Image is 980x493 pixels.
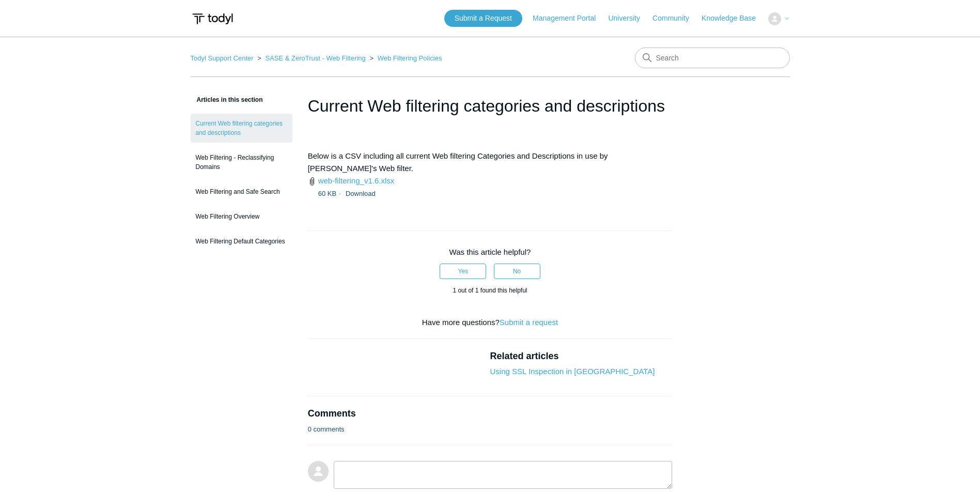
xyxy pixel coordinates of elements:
[308,424,345,435] p: 0 comments
[191,207,292,226] a: Web Filtering Overview
[308,407,673,421] h2: Comments
[318,176,395,185] a: web-filtering_v1.6.xlsx
[533,13,606,24] a: Management Portal
[608,13,650,24] a: University
[449,248,531,256] span: Was this article helpful?
[191,96,263,103] span: Articles in this section
[191,114,292,143] a: Current Web filtering categories and descriptions
[308,317,673,329] div: Have more questions?
[191,232,292,251] a: Web Filtering Default Categories
[453,287,527,294] span: 1 out of 1 found this helpful
[318,190,344,197] span: 60 KB
[444,10,522,27] a: Submit a Request
[378,54,442,62] a: Web Filtering Policies
[440,264,486,279] button: This article was helpful
[191,54,256,62] li: Todyl Support Center
[652,13,699,24] a: Community
[635,48,790,68] input: Search
[702,13,766,24] a: Knowledge Base
[500,318,558,327] a: Submit a request
[346,190,376,197] a: Download
[191,9,235,28] img: Todyl Support Center Help Center home page
[308,150,673,175] p: Below is a CSV including all current Web filtering Categories and Descriptions in use by [PERSON_...
[367,54,442,62] li: Web Filtering Policies
[334,461,673,489] textarea: Add your comment
[255,54,367,62] li: SASE & ZeroTrust - Web Filtering
[490,367,655,376] a: Using SSL Inspection in [GEOGRAPHIC_DATA]
[191,148,292,177] a: Web Filtering - Reclassifying Domains
[494,264,540,279] button: This article was not helpful
[191,182,292,202] a: Web Filtering and Safe Search
[308,94,673,118] h1: Current Web filtering categories and descriptions
[191,54,254,62] a: Todyl Support Center
[265,54,365,62] a: SASE & ZeroTrust - Web Filtering
[490,349,672,363] h2: Related articles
